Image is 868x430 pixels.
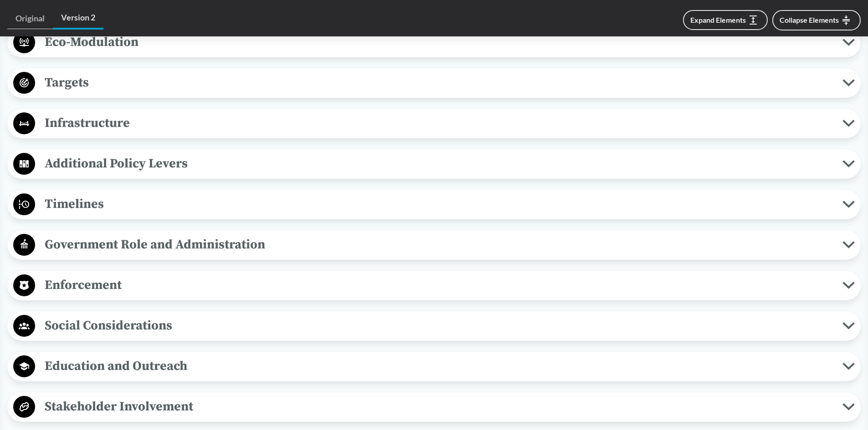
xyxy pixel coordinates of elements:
[35,113,842,133] span: Infrastructure
[53,7,103,30] a: Version 2
[10,274,858,297] button: Enforcement
[10,152,858,176] button: Additional Policy Levers
[10,355,858,378] button: Education and Outreach
[10,71,858,95] button: Targets
[10,112,858,135] button: Infrastructure
[35,32,842,52] span: Eco-Modulation
[35,275,842,295] span: Enforcement
[10,314,858,338] button: Social Considerations
[35,153,842,174] span: Additional Policy Levers
[10,395,858,419] button: Stakeholder Involvement
[10,233,858,257] button: Government Role and Administration
[7,8,53,29] a: Original
[35,356,842,376] span: Education and Outreach
[35,234,842,255] span: Government Role and Administration
[35,315,842,336] span: Social Considerations
[10,193,858,216] button: Timelines
[35,396,842,417] span: Stakeholder Involvement
[35,194,842,214] span: Timelines
[683,10,768,30] button: Expand Elements
[772,10,861,30] button: Collapse Elements
[35,72,842,93] span: Targets
[10,31,858,54] button: Eco-Modulation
